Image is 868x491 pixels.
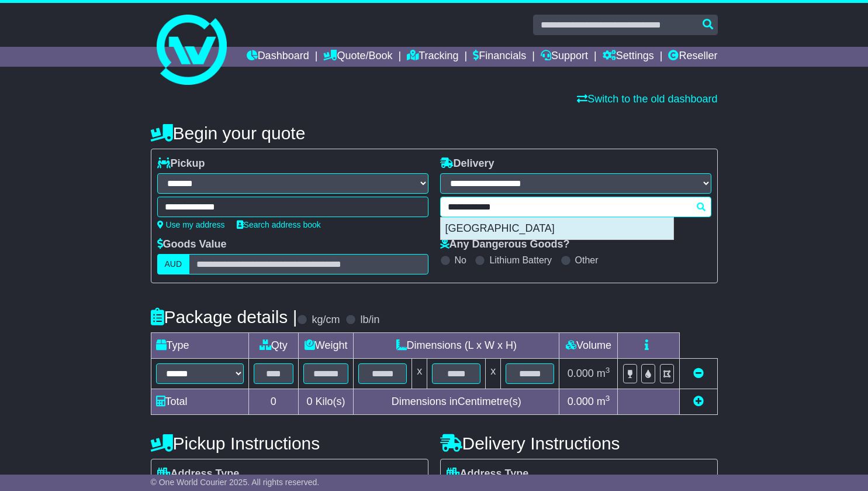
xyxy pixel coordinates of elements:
[693,368,704,379] a: Remove this item
[568,368,594,379] span: 0.000
[559,333,618,359] td: Volume
[455,255,466,266] label: No
[693,396,704,407] a: Add new item
[541,47,588,67] a: Support
[247,47,309,67] a: Dashboard
[407,47,458,67] a: Tracking
[360,314,379,327] label: lb/in
[151,307,298,327] h4: Package details |
[323,47,392,67] a: Quote/Book
[441,218,673,240] div: [GEOGRAPHIC_DATA]
[354,333,559,359] td: Dimensions (L x W x H)
[603,47,654,67] a: Settings
[440,197,711,217] typeahead: Please provide city
[575,255,599,266] label: Other
[157,238,227,251] label: Goods Value
[312,314,340,327] label: kg/cm
[597,396,610,407] span: m
[151,333,248,359] td: Type
[299,389,354,415] td: Kilo(s)
[473,47,526,67] a: Financials
[412,359,427,389] td: x
[157,220,225,229] a: Use my address
[248,389,299,415] td: 0
[151,478,320,487] span: © One World Courier 2025. All rights reserved.
[486,359,501,389] td: x
[157,157,205,170] label: Pickup
[248,333,299,359] td: Qty
[157,468,240,480] label: Address Type
[440,157,494,170] label: Delivery
[489,255,552,266] label: Lithium Battery
[299,333,354,359] td: Weight
[597,368,610,379] span: m
[157,254,190,274] label: AUD
[151,389,248,415] td: Total
[606,394,610,403] sup: 3
[440,238,570,251] label: Any Dangerous Goods?
[151,123,718,143] h4: Begin your quote
[237,220,321,229] a: Search address book
[606,366,610,375] sup: 3
[568,396,594,407] span: 0.000
[307,396,313,407] span: 0
[151,434,428,453] h4: Pickup Instructions
[668,47,717,67] a: Reseller
[577,93,717,105] a: Switch to the old dashboard
[440,434,718,453] h4: Delivery Instructions
[354,389,559,415] td: Dimensions in Centimetre(s)
[447,468,529,480] label: Address Type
